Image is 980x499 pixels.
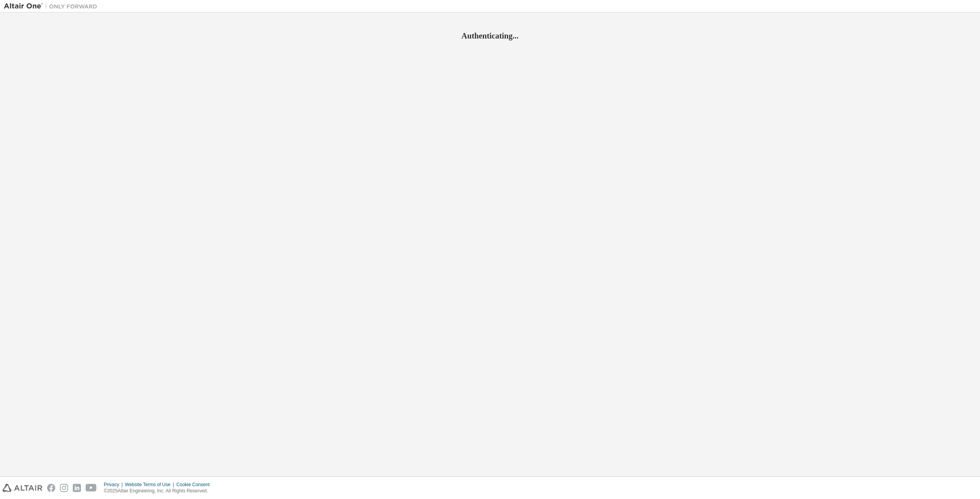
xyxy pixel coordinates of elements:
[2,484,42,492] img: altair_logo.svg
[104,488,214,494] p: © 2025 Altair Engineering, Inc. All Rights Reserved.
[176,481,214,488] div: Cookie Consent
[60,484,68,492] img: instagram.svg
[73,484,81,492] img: linkedin.svg
[4,2,101,10] img: Altair One
[47,484,55,492] img: facebook.svg
[104,481,125,488] div: Privacy
[125,481,176,488] div: Website Terms of Use
[4,31,976,41] h2: Authenticating...
[86,484,97,492] img: youtube.svg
